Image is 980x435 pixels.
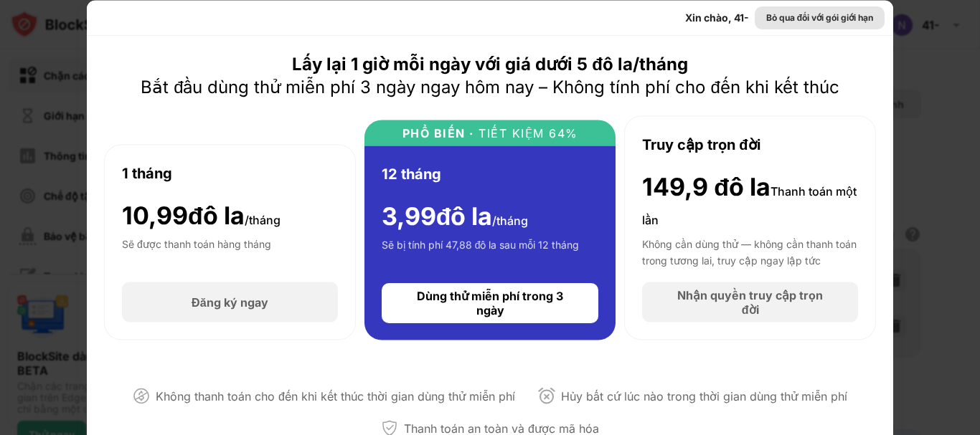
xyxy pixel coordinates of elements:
[382,201,436,231] font: 3,99
[245,213,281,227] font: /tháng
[382,166,441,183] font: 12 tháng
[417,289,563,317] font: Dùng thử miễn phí trong 3 ngày
[122,201,188,230] font: 10,99
[685,11,749,23] font: Xin chào, 41-
[122,165,172,182] font: 1 tháng
[561,389,847,403] font: Hủy bất cứ lúc nào trong thời gian dùng thử miễn phí
[766,11,873,22] font: Bỏ qua đối với gói giới hạn
[292,53,688,74] font: Lấy lại 1 giờ mỗi ngày với giá dưới 5 đô la/tháng
[141,76,839,97] font: Bắt đầu dùng thử miễn phí 3 ngày ngay hôm nay – Không tính phí cho đến khi kết thúc
[642,135,760,153] font: Truy cập trọn đời
[404,421,599,435] font: Thanh toán an toàn và được mã hóa
[133,388,150,405] img: không trả tiền
[122,238,271,250] font: Sẽ được thanh toán hàng tháng
[642,183,857,227] font: Thanh toán một lần
[192,295,268,310] font: Đăng ký ngay
[382,239,580,251] font: Sẽ bị tính phí 47,88 đô la sau mỗi 12 tháng
[492,214,528,228] font: /tháng
[677,288,823,317] font: Nhận quyền truy cập trọn đời
[538,388,555,405] img: hủy bất cứ lúc nào
[642,238,857,266] font: Không cần dùng thử — không cần thanh toán trong tương lai, truy cập ngay lập tức
[642,171,771,201] font: 149,9 đô la
[402,125,474,140] font: PHỔ BIẾN ·
[188,201,245,230] font: đô la
[479,125,578,140] font: TIẾT KIỆM 64%
[156,389,515,403] font: Không thanh toán cho đến khi kết thúc thời gian dùng thử miễn phí
[436,201,493,231] font: đô la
